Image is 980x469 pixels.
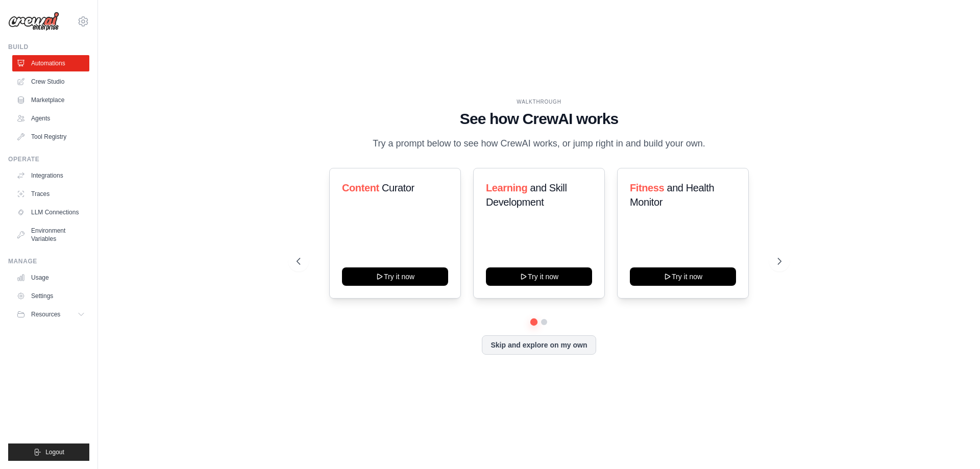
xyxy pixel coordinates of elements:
button: Try it now [486,267,592,286]
button: Try it now [342,267,448,286]
a: LLM Connections [12,204,89,220]
a: Environment Variables [12,223,89,247]
span: Resources [31,310,60,318]
a: Automations [12,55,89,71]
a: Marketplace [12,92,89,108]
p: Try a prompt below to see how CrewAI works, or jump right in and build your own. [367,136,710,151]
a: Settings [12,288,89,304]
span: Content [342,182,379,193]
div: Manage [8,257,89,265]
div: Operate [8,155,89,163]
div: WALKTHROUGH [297,98,781,106]
button: Logout [8,443,89,461]
span: Curator [382,182,414,193]
div: Build [8,43,89,51]
img: Logo [8,12,59,31]
a: Traces [12,186,89,202]
a: Usage [12,269,89,286]
a: Crew Studio [12,73,89,90]
span: and Skill Development [486,182,567,208]
span: Fitness [630,182,664,193]
button: Try it now [630,267,736,286]
a: Agents [12,110,89,127]
button: Resources [12,306,89,323]
a: Tool Registry [12,129,89,145]
button: Skip and explore on my own [482,335,596,355]
h1: See how CrewAI works [297,110,781,128]
span: Logout [45,448,64,456]
span: and Health Monitor [630,182,714,208]
span: Learning [486,182,527,193]
a: Integrations [12,167,89,184]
